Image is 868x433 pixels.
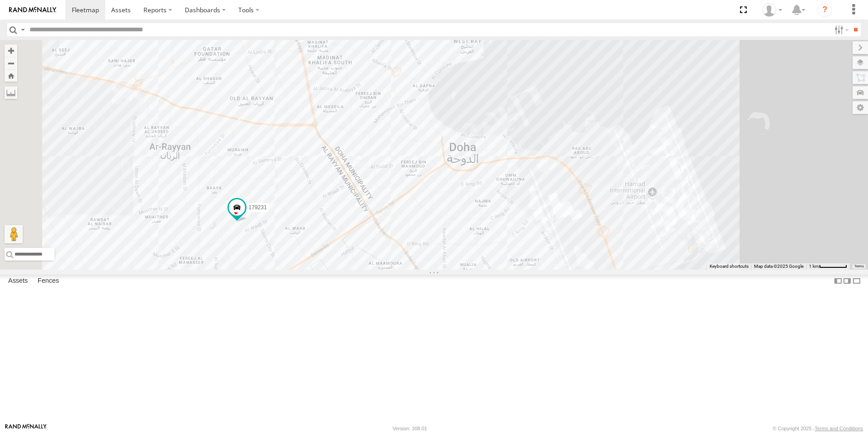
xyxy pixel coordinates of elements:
[806,263,850,270] button: Map Scale: 1 km per 58 pixels
[833,275,843,288] label: Dock Summary Table to the Left
[5,57,17,69] button: Zoom out
[5,44,17,57] button: Zoom in
[843,275,852,288] label: Dock Summary Table to the Right
[19,23,26,36] label: Search Query
[710,263,749,270] button: Keyboard shortcuts
[818,3,832,17] i: ?
[815,426,863,431] a: Terms and Conditions
[393,426,427,431] div: Version: 308.01
[33,275,64,287] label: Fences
[9,7,56,13] img: rand-logo.svg
[5,225,23,243] button: Drag Pegman onto the map to open Street View
[773,426,863,431] div: © Copyright 2025 -
[249,204,267,211] span: 179231
[5,69,17,82] button: Zoom Home
[831,23,850,36] label: Search Filter Options
[759,3,785,17] div: Dinel Dineshan
[852,275,861,288] label: Hide Summary Table
[854,265,864,268] a: Terms (opens in new tab)
[853,101,868,114] label: Map Settings
[754,264,804,269] span: Map data ©2025 Google
[5,86,17,99] label: Measure
[809,264,819,269] span: 1 km
[5,424,47,433] a: Visit our Website
[4,275,32,287] label: Assets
